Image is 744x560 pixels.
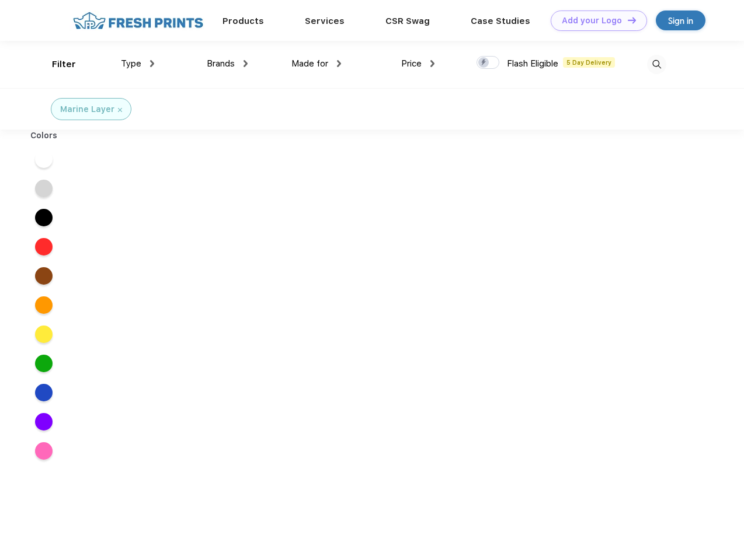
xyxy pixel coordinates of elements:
[337,60,341,67] img: dropdown.png
[52,58,76,71] div: Filter
[291,58,328,69] span: Made for
[22,129,67,142] div: Colors
[430,60,434,67] img: dropdown.png
[207,58,235,69] span: Brands
[401,58,422,69] span: Price
[244,60,248,67] img: dropdown.png
[60,103,114,116] div: Marine Layer
[656,10,705,30] a: Sign in
[668,14,693,27] div: Sign in
[222,16,264,26] a: Products
[118,108,122,112] img: filter_cancel.svg
[150,60,154,67] img: dropdown.png
[562,16,622,26] div: Add your Logo
[385,16,430,26] a: CSR Swag
[69,10,207,31] img: fo%20logo%202.webp
[647,55,666,74] img: desktop_search.svg
[121,58,141,69] span: Type
[305,16,345,26] a: Services
[563,57,615,68] span: 5 Day Delivery
[628,17,636,23] img: DT
[507,58,558,69] span: Flash Eligible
